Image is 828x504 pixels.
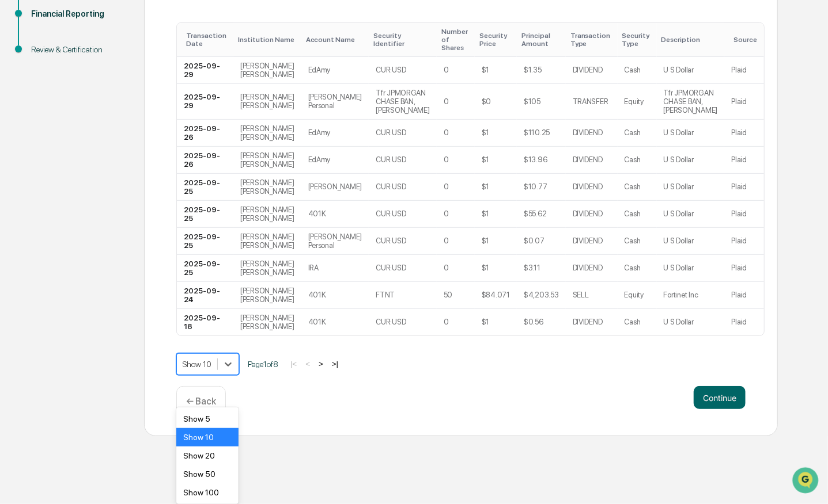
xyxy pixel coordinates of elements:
div: 0 [444,128,449,137]
td: 2025-09-25 [177,174,233,201]
div: Toggle SortBy [479,32,512,48]
td: IRA [301,255,369,282]
div: Cash [625,264,641,272]
div: 0 [444,236,449,245]
div: Fortinet Inc [664,291,698,299]
td: Plaid [724,282,764,309]
div: Cash [625,209,641,218]
div: Tfr JPMORGAN CHASE BAN, [PERSON_NAME] [376,89,430,114]
div: Start new chat [39,87,189,99]
div: $84.071 [482,291,510,299]
td: 2025-09-25 [177,255,233,282]
span: Preclearance [23,144,74,156]
td: 401K [301,201,369,228]
div: CUR:USD [376,209,406,218]
div: $1 [482,155,489,164]
span: Pylon [115,194,139,203]
div: Show 100 [176,483,239,502]
div: $105 [524,97,540,106]
div: DIVIDEND [573,209,603,218]
div: TRANSFER [573,97,608,106]
span: Data Lookup [23,166,73,178]
div: We're available if you need us! [39,99,146,108]
td: 401K [301,282,369,309]
div: $1 [482,264,489,272]
span: Page 1 of 8 [248,360,278,369]
td: Plaid [724,174,764,201]
iframe: Open customer support [791,466,822,497]
div: $1 [482,209,489,218]
div: Cash [625,318,641,326]
p: How can we help? [12,24,210,42]
div: DIVIDEND [573,236,603,245]
button: |< [287,359,300,369]
td: Plaid [724,57,764,84]
td: Plaid [724,84,764,120]
div: $1.35 [524,66,542,74]
div: Toggle SortBy [186,32,229,48]
div: [PERSON_NAME] [PERSON_NAME] [240,151,294,169]
div: DIVIDEND [573,318,603,326]
td: 2025-09-25 [177,201,233,228]
div: Toggle SortBy [661,36,720,44]
div: DIVIDEND [573,128,603,137]
div: $3.11 [524,264,540,272]
td: 2025-09-24 [177,282,233,309]
div: [PERSON_NAME] [PERSON_NAME] [240,62,294,79]
div: Show 20 [176,446,239,465]
div: [PERSON_NAME] [PERSON_NAME] [240,287,294,304]
td: 2025-09-25 [177,228,233,255]
div: Equity [625,97,644,106]
a: Powered byPylon [81,194,139,203]
div: CUR:USD [376,155,406,164]
div: Cash [625,66,641,74]
div: CUR:USD [376,318,406,326]
td: 2025-09-18 [177,309,233,335]
div: 0 [444,209,449,218]
div: [PERSON_NAME] [PERSON_NAME] [240,259,294,277]
div: [PERSON_NAME] [PERSON_NAME] [240,205,294,223]
div: $10.77 [524,182,547,191]
img: 1746055101610-c473b297-6a78-478c-a979-82029cc54cd1 [12,87,32,108]
div: Toggle SortBy [570,32,613,48]
span: Attestations [95,144,143,156]
div: DIVIDEND [573,155,603,164]
div: Cash [625,236,641,245]
div: CUR:USD [376,66,406,74]
td: Plaid [724,309,764,335]
div: $1 [482,182,489,191]
div: CUR:USD [376,264,406,272]
div: 0 [444,182,449,191]
div: $13.96 [524,155,547,164]
div: Show 5 [176,410,239,428]
td: 2025-09-26 [177,120,233,147]
div: [PERSON_NAME] [PERSON_NAME] [240,314,294,331]
button: >| [328,359,342,369]
div: [PERSON_NAME] [PERSON_NAME] [240,124,294,142]
a: 🗄️Attestations [79,140,148,161]
td: Plaid [724,120,764,147]
td: EdAmy [301,120,369,147]
div: 0 [444,155,449,164]
td: [PERSON_NAME] Personal [301,84,369,120]
div: U S Dollar [664,209,694,218]
div: Show 10 [176,428,239,446]
div: Show 50 [176,465,239,483]
button: < [302,359,313,369]
div: U S Dollar [664,155,694,164]
button: Start new chat [196,91,210,105]
div: Toggle SortBy [441,28,470,52]
div: U S Dollar [664,128,694,137]
div: Tfr JPMORGAN CHASE BAN, [PERSON_NAME] [664,89,718,114]
td: Plaid [724,201,764,228]
div: Toggle SortBy [622,32,652,48]
a: 🖐️Preclearance [7,140,79,161]
div: SELL [573,291,589,299]
div: FTNT [376,291,395,299]
td: [PERSON_NAME] Personal [301,228,369,255]
div: DIVIDEND [573,264,603,272]
div: 🔎 [12,167,21,177]
div: U S Dollar [664,264,694,272]
div: $0.56 [524,318,543,326]
td: 2025-09-29 [177,57,233,84]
